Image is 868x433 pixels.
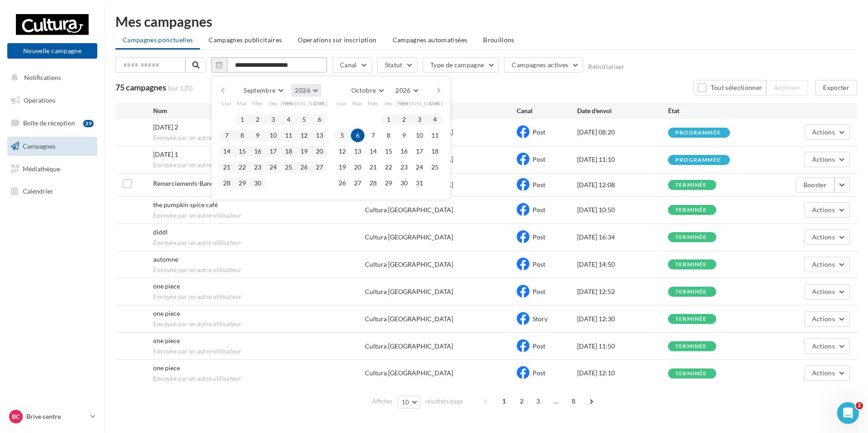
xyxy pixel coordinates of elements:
button: 3 [266,113,280,126]
button: 15 [235,144,249,158]
span: Actions [812,369,835,377]
button: 20 [313,144,326,158]
div: Cultura [GEOGRAPHIC_DATA] [365,368,453,378]
span: Jeu [384,100,393,107]
button: 2026 [291,84,321,97]
span: Campagnes [23,142,55,150]
span: Mer [368,100,379,107]
span: Actions [812,206,835,214]
button: 7 [220,129,234,142]
div: terminée [675,207,707,213]
a: Calendrier [5,182,99,201]
span: Post [533,155,545,163]
button: 20 [351,160,364,174]
div: [DATE] 12:52 [577,287,668,296]
div: Cultura [GEOGRAPHIC_DATA] [365,342,453,351]
button: 17 [413,144,426,158]
button: 30 [397,176,411,190]
span: Calendrier [23,187,53,195]
span: 75 campagnes [115,82,166,92]
span: Envoyée par un autre utilisateur [153,293,365,301]
button: 26 [335,176,349,190]
button: 30 [251,176,264,190]
div: 39 [83,120,94,127]
span: ... [549,394,563,408]
button: 29 [382,176,395,190]
button: Nouvelle campagne [7,43,97,59]
button: 11 [428,129,442,142]
span: Actions [812,342,835,350]
span: Envoyée par un autre utilisateur [153,212,365,220]
span: Envoyée par un autre utilisateur [153,239,365,247]
button: 12 [335,144,349,158]
div: [DATE] 12:08 [577,180,668,189]
span: Envoyée par un autre utilisateur [153,348,365,356]
span: Campagnes automatisées [393,36,468,44]
div: programmée [675,130,721,136]
div: terminée [675,262,707,268]
span: Story [533,315,548,323]
div: [DATE] 11:50 [577,342,668,351]
span: one piece [153,364,180,372]
span: Opérations [24,96,55,104]
button: 3 [413,113,426,126]
span: Post [533,260,545,268]
span: Actions [812,288,835,295]
button: 18 [428,144,442,158]
button: Septembre [240,84,286,97]
div: Cultura [GEOGRAPHIC_DATA] [365,205,453,214]
button: Actions [804,365,850,381]
span: halloween 2 [153,123,178,131]
span: Actions [812,155,835,163]
button: 5 [297,113,311,126]
span: Operations sur inscription [298,36,376,44]
button: 21 [220,160,234,174]
div: terminée [675,343,707,349]
span: Envoyée par un autre utilisateur [153,161,365,169]
span: Envoyée par un autre utilisateur [153,266,365,274]
span: Mar [352,100,363,107]
button: 25 [428,160,442,174]
p: Brive centre [26,412,87,421]
span: Actions [812,260,835,268]
iframe: Intercom live chat [837,402,859,424]
button: Actions [804,311,850,327]
a: Opérations [5,91,99,110]
a: Bc Brive centre [7,408,97,425]
span: Boîte de réception [23,119,75,127]
button: 22 [382,160,395,174]
div: Cultura [GEOGRAPHIC_DATA] [365,287,453,296]
div: Cultura [GEOGRAPHIC_DATA] [365,260,453,269]
button: Tout sélectionner [693,80,766,95]
a: Campagnes [5,137,99,156]
button: 28 [220,176,234,190]
span: Post [533,342,545,350]
button: 29 [235,176,249,190]
span: 2 [514,394,529,408]
button: 12 [297,129,311,142]
div: Cultura [GEOGRAPHIC_DATA] [365,233,453,242]
div: terminée [675,316,707,322]
span: Remerciements-Banque Scolaire-2025 [153,179,262,187]
button: 5 [335,129,349,142]
button: 18 [282,144,295,158]
span: Dim [429,100,440,107]
button: Booster [796,177,834,193]
span: Campagnes publicitaires [209,36,282,44]
span: Post [533,128,545,136]
button: Actions [804,152,850,167]
span: Envoyée par un autre utilisateur [153,134,365,142]
div: programmée [675,157,721,163]
div: terminée [675,289,707,295]
button: Actions [804,284,850,299]
a: Médiathèque [5,159,99,179]
div: [DATE] 12:10 [577,368,668,378]
button: 25 [282,160,295,174]
div: terminée [675,371,707,377]
span: Envoyée par un autre utilisateur [153,320,365,328]
button: Notifications [5,68,95,87]
div: terminée [675,234,707,240]
div: [DATE] 11:10 [577,155,668,164]
button: 19 [335,160,349,174]
div: État [668,106,759,115]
